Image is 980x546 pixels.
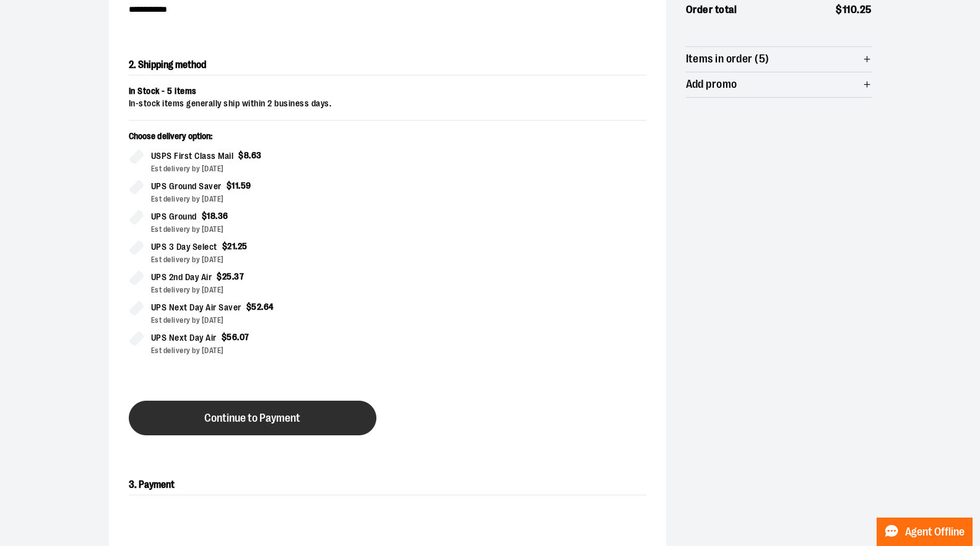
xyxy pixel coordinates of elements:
span: UPS 2nd Day Air [151,270,212,284]
input: UPS Ground Saver$11.59Est delivery by [DATE] [129,179,144,194]
h2: 2. Shipping method [129,55,646,75]
span: 110 [843,4,857,15]
span: 07 [240,332,249,342]
p: Choose delivery option: [129,130,378,149]
span: UPS Next Day Air [151,331,217,345]
span: 59 [241,181,251,190]
span: $ [227,181,232,190]
span: 8 [244,150,249,160]
h2: 3. Payment [129,475,646,495]
button: Agent Offline [877,518,973,546]
div: Est delivery by [DATE] [151,284,378,296]
span: . [249,150,251,160]
span: $ [222,241,228,251]
span: USPS First Class Mail [151,149,234,163]
span: . [235,241,238,251]
span: UPS Ground [151,210,197,224]
span: . [232,271,235,281]
span: UPS Next Day Air Saver [151,301,241,315]
span: . [237,332,240,342]
span: 64 [264,302,274,312]
button: Add promo [686,72,872,97]
div: Est delivery by [DATE] [151,224,378,235]
span: 36 [218,211,228,221]
span: UPS 3 Day Select [151,240,217,254]
span: 52 [251,302,261,312]
span: 25 [238,241,248,251]
span: . [261,302,264,312]
span: . [857,4,860,15]
button: Items in order (5) [686,47,872,72]
span: UPS Ground Saver [151,179,222,194]
span: Continue to Payment [204,412,300,424]
span: Add promo [686,79,737,90]
span: 18 [207,211,215,221]
div: In Stock - 5 items [129,85,646,98]
span: 25 [222,271,232,281]
span: 37 [234,271,244,281]
span: $ [202,211,207,221]
span: 21 [227,241,235,251]
button: Continue to Payment [129,401,376,435]
input: USPS First Class Mail$8.63Est delivery by [DATE] [129,149,144,164]
input: UPS Ground$18.36Est delivery by [DATE] [129,210,144,224]
span: 56 [227,332,237,342]
div: Est delivery by [DATE] [151,345,378,356]
span: $ [238,150,244,160]
div: Est delivery by [DATE] [151,163,378,174]
input: UPS 3 Day Select$21.25Est delivery by [DATE] [129,240,144,255]
span: 25 [860,4,872,15]
div: Est delivery by [DATE] [151,194,378,205]
div: In-stock items generally ship within 2 business days. [129,98,646,110]
span: $ [246,302,252,312]
span: Order total [686,2,737,18]
span: $ [836,4,843,15]
span: $ [217,271,222,281]
span: . [215,211,218,221]
span: $ [222,332,227,342]
span: . [238,181,241,190]
div: Est delivery by [DATE] [151,315,378,326]
span: 63 [251,150,262,160]
input: UPS Next Day Air Saver$52.64Est delivery by [DATE] [129,301,144,315]
span: Agent Offline [905,526,965,538]
div: Est delivery by [DATE] [151,254,378,265]
span: 11 [232,181,238,190]
span: Items in order (5) [686,53,770,65]
input: UPS 2nd Day Air$25.37Est delivery by [DATE] [129,270,144,285]
input: UPS Next Day Air$56.07Est delivery by [DATE] [129,331,144,346]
